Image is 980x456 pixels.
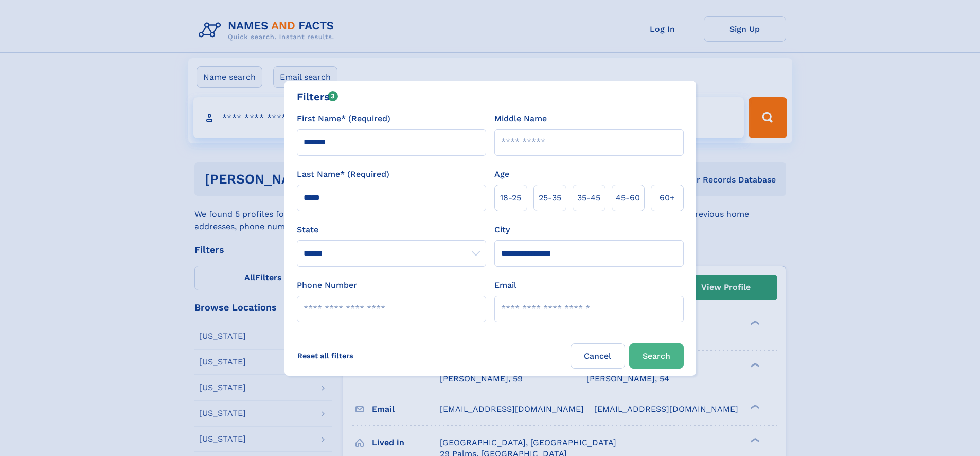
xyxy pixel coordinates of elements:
[494,224,510,236] label: City
[297,113,390,125] label: First Name* (Required)
[494,279,516,291] label: Email
[571,343,625,369] label: Cancel
[539,192,561,204] span: 25‑35
[616,192,640,204] span: 45‑60
[297,224,486,236] label: State
[660,192,675,204] span: 60+
[629,343,684,369] button: Search
[297,279,357,291] label: Phone Number
[494,168,509,180] label: Age
[577,192,600,204] span: 35‑45
[291,343,360,368] label: Reset all filters
[297,89,338,104] div: Filters
[500,192,521,204] span: 18‑25
[494,113,547,125] label: Middle Name
[297,168,389,180] label: Last Name* (Required)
